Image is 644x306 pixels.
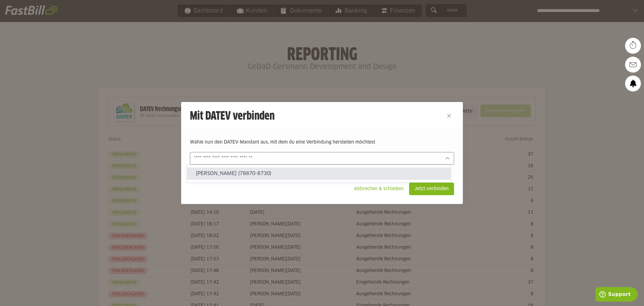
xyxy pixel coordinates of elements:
[190,139,454,146] p: Wähle nun den DATEV-Mandant aus, mit dem du eine Verbindung herstellen möchtest
[187,167,451,179] sl-option: [PERSON_NAME] (78870-8730)
[409,183,454,195] sl-button: Jetzt verbinden
[596,287,638,303] iframe: Öffnet ein Widget, in dem Sie weitere Informationen finden
[349,183,409,195] sl-button: Abbrechen & schließen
